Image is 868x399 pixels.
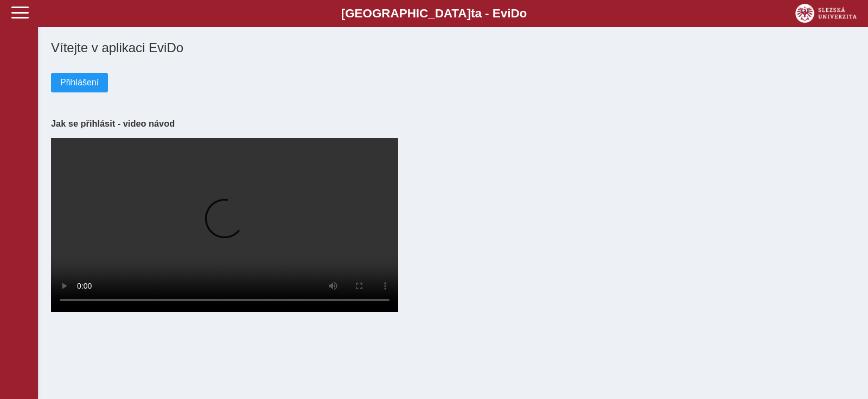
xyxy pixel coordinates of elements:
[795,4,857,23] img: logo_web_su.png
[510,7,519,20] span: D
[51,40,855,55] h1: Vítejte v aplikaci EviDo
[51,73,108,92] button: Přihlášení
[520,7,527,20] span: o
[471,7,475,20] span: t
[51,138,398,312] video: Your browser does not support the video tag.
[33,7,835,21] b: [GEOGRAPHIC_DATA] a - Evi
[60,78,99,88] span: Přihlášení
[51,119,855,129] h3: Jak se přihlásit - video návod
